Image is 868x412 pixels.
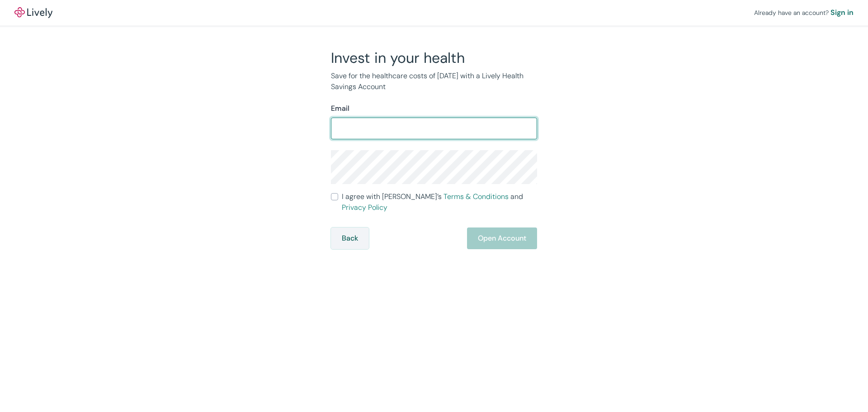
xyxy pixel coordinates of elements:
a: Terms & Conditions [443,192,509,201]
span: I agree with [PERSON_NAME]’s and [342,191,537,213]
h2: Invest in your health [331,49,537,67]
label: Email [331,103,349,114]
p: Save for the healthcare costs of [DATE] with a Lively Health Savings Account [331,71,537,92]
a: LivelyLively [14,7,52,18]
button: Back [331,227,369,249]
a: Sign in [830,7,854,18]
div: Already have an account? [754,7,854,18]
a: Privacy Policy [342,203,387,212]
img: Lively [14,7,52,18]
